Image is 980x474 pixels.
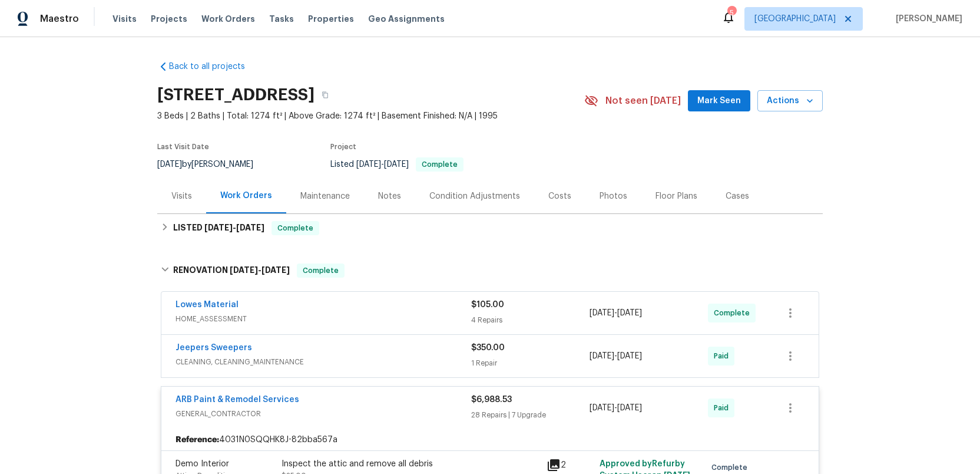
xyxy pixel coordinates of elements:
span: Demo Interior [176,460,229,468]
span: [DATE] [236,223,264,232]
span: [DATE] [261,266,290,274]
button: Copy Address [314,84,336,106]
span: - [230,266,290,274]
div: 1 Repair [471,357,590,369]
span: - [590,402,642,414]
span: HOME_ASSESSMENT [176,313,471,325]
span: Geo Assignments [368,13,445,25]
span: [DATE] [617,404,642,412]
span: Mark Seen [697,94,741,108]
span: Paid [714,402,733,414]
div: Inspect the attic and remove all debris [282,458,539,470]
a: ARB Paint & Remodel Services [176,396,299,404]
div: 4031N0SQQHK8J-82bba567a [161,429,819,450]
b: Reference: [176,434,219,446]
div: Cases [726,190,749,202]
div: Costs [548,190,571,202]
span: Work Orders [201,13,255,25]
span: Last Visit Date [157,143,209,150]
span: [PERSON_NAME] [891,13,962,25]
span: Not seen [DATE] [605,95,681,107]
span: Complete [417,161,462,168]
span: Tasks [269,15,294,23]
h6: RENOVATION [173,264,290,278]
div: RENOVATION [DATE]-[DATE]Complete [157,252,823,289]
span: Complete [298,265,343,276]
span: Projects [151,13,187,25]
div: Work Orders [220,190,272,202]
div: 5 [727,7,736,19]
h6: LISTED [173,221,264,235]
span: [DATE] [617,352,642,360]
span: Complete [711,462,752,473]
span: [DATE] [617,309,642,317]
span: CLEANING, CLEANING_MAINTENANCE [176,356,471,368]
span: $6,988.53 [471,396,512,404]
span: - [356,160,409,169]
span: Maestro [40,13,79,25]
a: Jeepers Sweepers [176,344,252,352]
span: Properties [308,13,354,25]
span: Actions [767,94,813,108]
span: $350.00 [471,344,505,352]
div: 28 Repairs | 7 Upgrade [471,409,590,421]
div: by [PERSON_NAME] [157,157,267,172]
span: - [590,350,642,362]
span: [DATE] [230,266,258,274]
span: [DATE] [590,309,614,317]
span: GENERAL_CONTRACTOR [176,408,471,420]
span: Listed [330,160,463,169]
div: 4 Repairs [471,314,590,326]
div: Floor Plans [655,190,697,202]
div: Visits [171,190,192,202]
span: - [204,223,264,232]
a: Back to all projects [157,61,270,73]
div: Photos [600,190,627,202]
span: Paid [714,350,733,362]
span: [DATE] [590,352,614,360]
button: Mark Seen [688,90,750,112]
a: Lowes Material [176,301,239,309]
span: [DATE] [356,160,381,169]
button: Actions [757,90,823,112]
h2: [STREET_ADDRESS] [157,89,314,101]
span: [DATE] [204,223,233,232]
span: [GEOGRAPHIC_DATA] [754,13,836,25]
span: - [590,307,642,319]
span: [DATE] [590,404,614,412]
span: [DATE] [157,160,182,169]
div: Notes [378,190,401,202]
div: 2 [547,458,592,472]
span: Complete [273,222,318,234]
span: 3 Beds | 2 Baths | Total: 1274 ft² | Above Grade: 1274 ft² | Basement Finished: N/A | 1995 [157,110,584,122]
span: Visits [112,13,137,25]
div: Maintenance [300,190,350,202]
div: Condition Adjustments [429,190,520,202]
div: LISTED [DATE]-[DATE]Complete [157,214,823,242]
span: Project [330,143,356,150]
span: $105.00 [471,301,504,309]
span: Complete [714,307,754,319]
span: [DATE] [384,160,409,169]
